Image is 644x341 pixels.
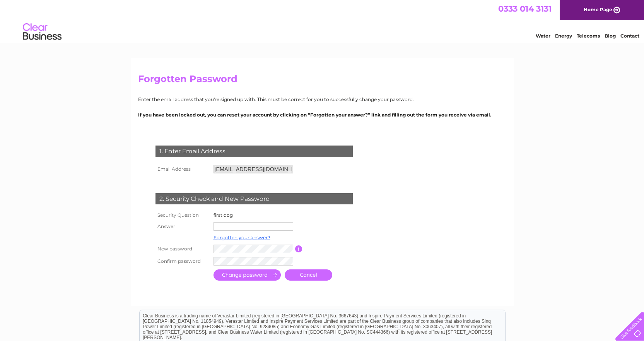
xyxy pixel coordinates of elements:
h2: Forgotten Password [138,74,506,88]
input: Submit [214,269,281,281]
input: Information [295,245,302,252]
p: If you have been locked out, you can reset your account by clicking on “Forgotten your answer?” l... [138,111,506,118]
a: Telecoms [577,33,600,39]
p: Enter the email address that you're signed up with. This must be correct for you to successfully ... [138,96,506,103]
label: first dog [214,212,233,218]
a: Forgotten your answer? [214,235,270,240]
a: Cancel [285,269,332,281]
th: Security Question [154,210,212,220]
a: Blog [605,33,616,39]
th: Answer [154,220,212,233]
a: Water [536,33,550,39]
th: Email Address [154,163,212,175]
img: logo.png [22,20,62,44]
a: 0333 014 3131 [498,4,552,14]
div: 1. Enter Email Address [155,146,353,157]
th: Confirm password [154,255,212,267]
th: New password [154,243,212,255]
a: Energy [555,33,572,39]
div: Clear Business is a trading name of Verastar Limited (registered in [GEOGRAPHIC_DATA] No. 3667643... [140,4,505,38]
a: Contact [620,33,639,39]
div: 2. Security Check and New Password [155,193,353,205]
